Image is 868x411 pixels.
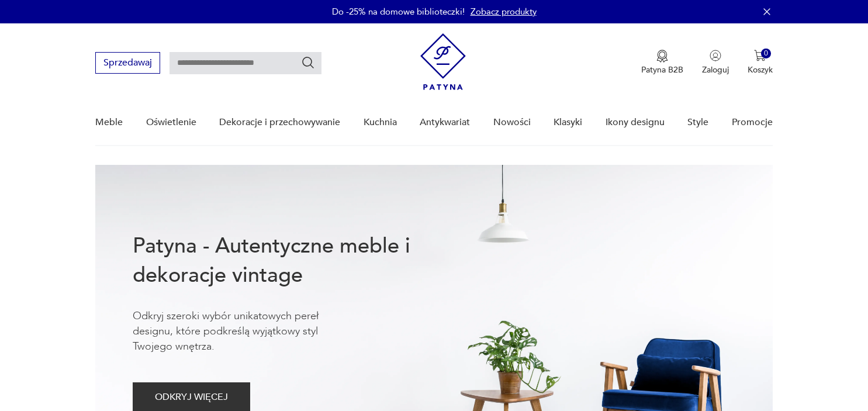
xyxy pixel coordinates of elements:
button: Szukaj [301,56,315,70]
p: Zaloguj [702,64,729,75]
button: Sprzedawaj [95,52,160,74]
p: Do -25% na domowe biblioteczki! [332,6,465,18]
a: Ikony designu [606,100,665,145]
a: Dekoracje i przechowywanie [219,100,340,145]
a: Ikona medaluPatyna B2B [641,50,683,75]
img: Ikona koszyka [754,50,766,61]
p: Koszyk [748,64,773,75]
a: Sprzedawaj [95,60,160,68]
a: Style [687,100,708,145]
button: Zaloguj [702,50,729,75]
button: Patyna B2B [641,50,683,75]
a: Meble [95,100,123,145]
a: Kuchnia [364,100,397,145]
a: Promocje [732,100,773,145]
img: Ikona medalu [656,50,668,63]
a: Oświetlenie [146,100,196,145]
a: Zobacz produkty [471,6,537,18]
p: Odkryj szeroki wybór unikatowych pereł designu, które podkreślą wyjątkowy styl Twojego wnętrza. [133,309,355,354]
a: Nowości [493,100,531,145]
p: Patyna B2B [641,64,683,75]
div: 0 [761,49,771,58]
h1: Patyna - Autentyczne meble i dekoracje vintage [133,232,448,290]
img: Patyna - sklep z meblami i dekoracjami vintage [420,33,466,90]
a: ODKRYJ WIĘCEJ [133,394,250,402]
button: 0Koszyk [748,50,773,75]
a: Klasyki [554,100,582,145]
a: Antykwariat [420,100,470,145]
img: Ikonka użytkownika [710,50,721,61]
